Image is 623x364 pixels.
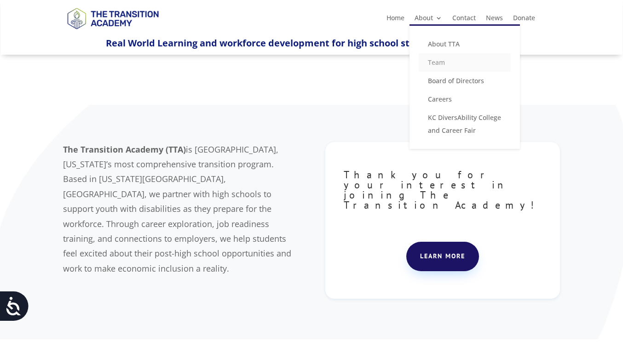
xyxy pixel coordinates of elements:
[419,35,511,53] a: About TTA
[486,15,503,25] a: News
[386,15,404,25] a: Home
[415,15,442,25] a: About
[452,15,476,25] a: Contact
[63,28,162,36] a: Logo-Noticias
[63,144,291,274] span: is [GEOGRAPHIC_DATA], [US_STATE]’s most comprehensive transition program. Based in [US_STATE][GEO...
[419,90,511,108] a: Careers
[63,144,186,155] b: The Transition Academy (TTA)
[419,108,511,140] a: KC DiversAbility College and Career Fair
[513,15,535,25] a: Donate
[344,168,541,211] span: Thank you for your interest in joining The Transition Academy!
[106,37,517,49] span: Real World Learning and workforce development for high school students with disabilities
[63,2,162,34] img: TTA Brand_TTA Primary Logo_Horizontal_Light BG
[419,53,511,72] a: Team
[419,72,511,90] a: Board of Directors
[406,242,479,271] a: Learn more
